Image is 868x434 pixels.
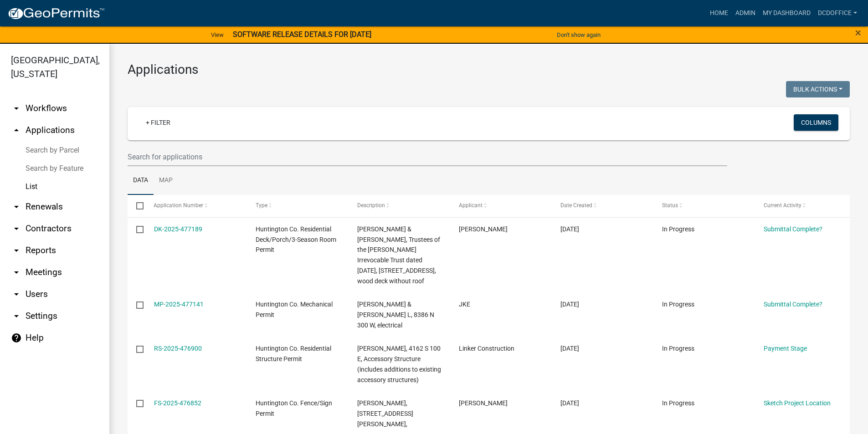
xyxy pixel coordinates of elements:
[154,399,201,407] a: FS-2025-476852
[256,345,331,363] span: Huntington Co. Residential Structure Permit
[553,27,604,42] button: Don't show again
[207,27,227,42] a: View
[764,225,822,233] a: Submittal Complete?
[732,5,759,22] a: Admin
[11,267,22,278] i: arrow_drop_down
[764,345,807,352] a: Payment Stage
[357,202,385,209] span: Description
[128,166,154,195] a: Data
[154,166,178,195] a: Map
[814,5,861,22] a: DCDOffice
[459,399,508,407] span: Jeffrey Gappa
[855,27,861,38] button: Close
[256,225,336,254] span: Huntington Co. Residential Deck/Porch/3-Season Room Permit
[357,301,434,329] span: Johnson, Tanner E & Rena L, 8386 N 300 W, electrical
[764,399,831,407] a: Sketch Project Location
[560,225,579,233] span: 09/11/2025
[11,201,22,212] i: arrow_drop_down
[459,225,508,233] span: Jacob G Rudicel
[128,195,145,217] datatable-header-cell: Select
[128,148,727,166] input: Search for applications
[759,5,814,22] a: My Dashboard
[357,225,440,285] span: Hull, Melanie & Stacy Knipscheer, Trustees of the James L Eckert Irrevocable Trust dated June 18,...
[450,195,552,217] datatable-header-cell: Applicant
[247,195,348,217] datatable-header-cell: Type
[560,399,579,407] span: 09/10/2025
[154,301,204,308] a: MP-2025-477141
[357,399,413,428] span: Jeffrey L Gappa, 586 S Clifton St,
[357,345,441,383] span: Linker, Edward M, 4162 S 100 E, Accessory Structure (includes additions to existing accessory str...
[349,195,450,217] datatable-header-cell: Description
[764,301,822,308] a: Submittal Complete?
[706,5,732,22] a: Home
[459,345,514,352] span: Linker Construction
[139,114,178,131] a: + Filter
[560,345,579,352] span: 09/11/2025
[256,301,333,318] span: Huntington Co. Mechanical Permit
[662,399,694,407] span: In Progress
[233,30,371,39] strong: SOFTWARE RELEASE DETAILS FOR [DATE]
[855,26,861,39] span: ×
[560,202,592,209] span: Date Created
[552,195,653,217] datatable-header-cell: Date Created
[786,81,850,97] button: Bulk Actions
[11,311,22,322] i: arrow_drop_down
[11,289,22,300] i: arrow_drop_down
[11,103,22,114] i: arrow_drop_down
[154,225,202,233] a: DK-2025-477189
[662,202,678,209] span: Status
[764,202,801,209] span: Current Activity
[755,195,857,217] datatable-header-cell: Current Activity
[256,202,267,209] span: Type
[662,225,694,233] span: In Progress
[11,223,22,234] i: arrow_drop_down
[11,332,22,343] i: help
[128,62,850,77] h3: Applications
[662,301,694,308] span: In Progress
[560,301,579,308] span: 09/11/2025
[11,125,22,136] i: arrow_drop_up
[662,345,694,352] span: In Progress
[154,345,202,352] a: RS-2025-476900
[653,195,755,217] datatable-header-cell: Status
[145,195,247,217] datatable-header-cell: Application Number
[11,245,22,256] i: arrow_drop_down
[154,202,204,209] span: Application Number
[794,114,838,131] button: Columns
[459,202,483,209] span: Applicant
[459,301,470,308] span: JKE
[256,399,332,417] span: Huntington Co. Fence/Sign Permit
